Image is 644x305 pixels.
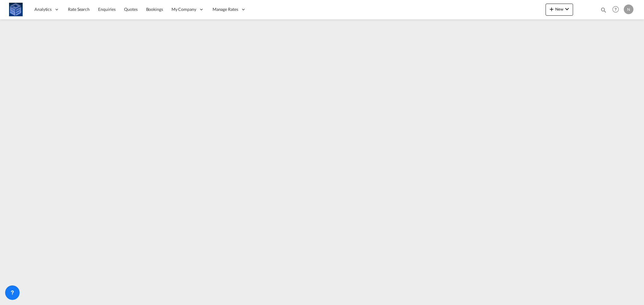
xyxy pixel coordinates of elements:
[34,6,52,12] span: Analytics
[98,7,116,12] span: Enquiries
[548,5,555,13] md-icon: icon-plus 400-fg
[546,4,573,16] button: icon-plus 400-fgNewicon-chevron-down
[68,7,90,12] span: Rate Search
[213,6,238,12] span: Manage Rates
[563,5,571,13] md-icon: icon-chevron-down
[146,7,163,12] span: Bookings
[600,7,607,16] div: icon-magnify
[171,6,196,12] span: My Company
[548,7,571,11] span: New
[610,4,624,15] div: Help
[624,5,633,14] div: N
[600,7,607,13] md-icon: icon-magnify
[610,4,621,14] span: Help
[5,273,26,296] iframe: Chat
[9,3,23,16] img: fff785d0086311efa2d3e168b14c2f64.png
[124,7,137,12] span: Quotes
